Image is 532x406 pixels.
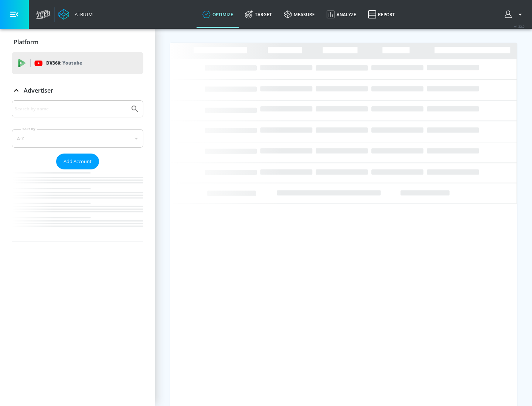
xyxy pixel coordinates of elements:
label: Sort By [21,127,37,131]
div: DV360: Youtube [12,52,143,74]
nav: list of Advertiser [12,169,143,241]
input: Search by name [15,104,127,114]
a: Report [362,1,401,28]
a: optimize [197,1,239,28]
p: Advertiser [24,86,53,94]
div: Atrium [72,11,93,18]
a: Analyze [321,1,362,28]
a: Atrium [58,9,93,20]
a: Target [239,1,278,28]
div: Advertiser [12,100,143,241]
div: Advertiser [12,80,143,101]
span: Add Account [64,157,92,166]
div: A-Z [12,129,143,148]
a: measure [278,1,321,28]
div: Platform [12,32,143,52]
p: Youtube [62,59,82,67]
button: Add Account [56,154,99,169]
p: DV360: [46,59,82,67]
p: Platform [14,38,38,46]
span: v 4.32.0 [514,24,525,28]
